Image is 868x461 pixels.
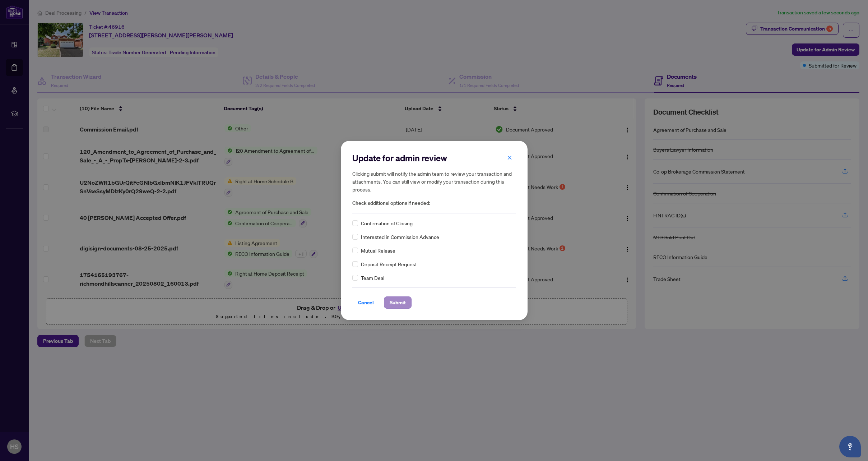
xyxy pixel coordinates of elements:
span: Interested in Commission Advance [361,233,439,241]
span: Submit [390,297,406,308]
button: Submit [384,296,412,309]
span: Cancel [358,297,374,308]
span: Team Deal [361,274,384,282]
span: close [507,155,512,160]
h2: Update for admin review [352,152,516,164]
span: Deposit Receipt Request [361,260,417,268]
button: Open asap [839,436,861,457]
span: Check additional options if needed: [352,199,516,207]
span: Mutual Release [361,246,395,254]
span: Confirmation of Closing [361,219,413,227]
button: Cancel [352,296,380,309]
h5: Clicking submit will notify the admin team to review your transaction and attachments. You can st... [352,170,516,193]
